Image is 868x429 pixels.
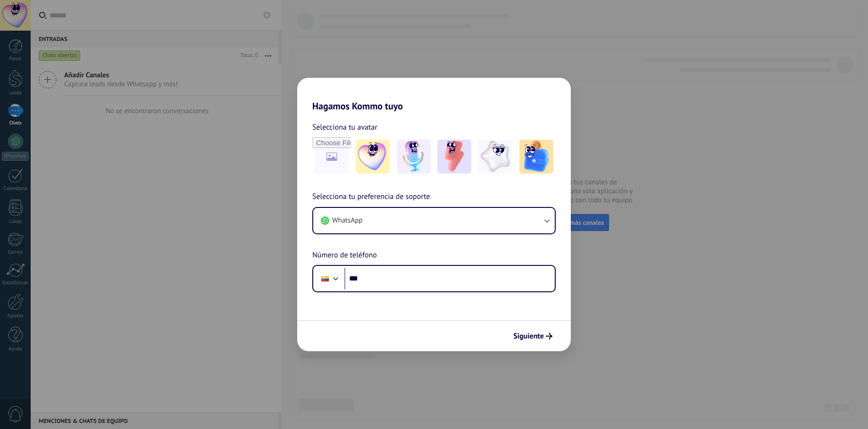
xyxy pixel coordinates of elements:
[312,121,377,133] span: Selecciona tu avatar
[437,140,471,173] img: -3.jpeg
[356,140,390,173] img: -1.jpeg
[519,140,553,173] img: -5.jpeg
[513,333,544,339] span: Siguiente
[316,269,334,289] div: Colombia: + 57
[478,140,512,173] img: -4.jpeg
[397,140,431,173] img: -2.jpeg
[332,216,362,225] span: WhatsApp
[509,328,557,344] button: Siguiente
[313,208,555,233] button: WhatsApp
[312,249,377,262] span: Número de teléfono
[312,191,430,203] span: Selecciona tu preferencia de soporte
[297,78,571,112] h2: Hagamos Kommo tuyo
